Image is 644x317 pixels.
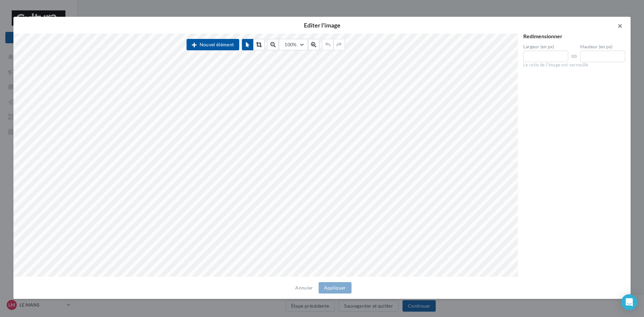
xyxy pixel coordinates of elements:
div: Le ratio de l'image est verrouillé [523,62,625,68]
h2: Editer l'image [24,22,620,28]
label: Largeur (en px) [523,44,568,49]
div: Redimensionner [523,34,625,39]
button: Nouvel élément [186,39,239,50]
button: 100% [279,39,308,50]
label: Hauteur (en px) [580,44,625,49]
button: Annuler [292,284,316,292]
button: Appliquer [319,282,352,294]
div: Open Intercom Messenger [621,294,637,310]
